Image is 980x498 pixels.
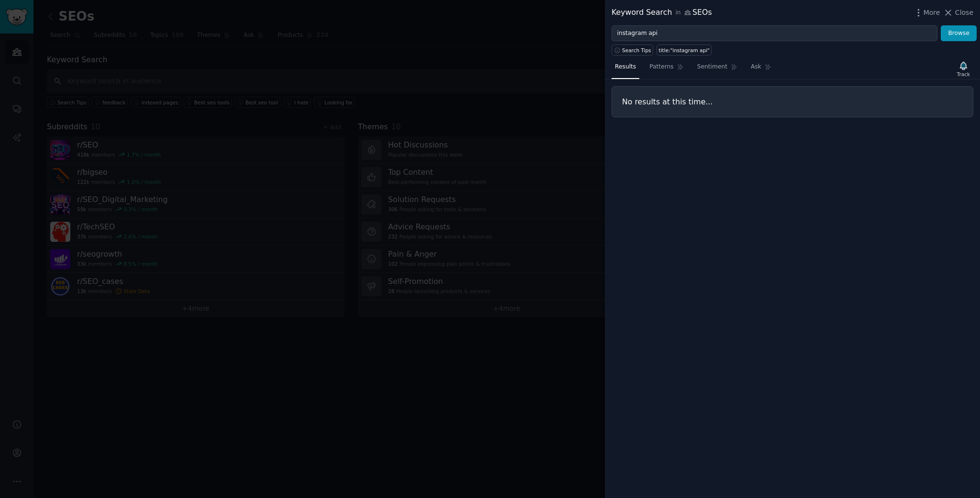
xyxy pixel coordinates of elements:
[675,9,680,17] span: in
[622,47,651,54] span: Search Tips
[657,45,712,56] a: title:"instagram api"
[646,59,687,79] a: Patterns
[615,63,636,71] span: Results
[697,63,727,71] span: Sentiment
[747,59,775,79] a: Ask
[659,47,710,54] div: title:"instagram api"
[612,25,937,42] input: Try a keyword related to your business
[612,7,712,19] div: Keyword Search SEOs
[955,8,973,18] span: Close
[649,63,673,71] span: Patterns
[941,25,977,42] button: Browse
[612,59,639,79] a: Results
[751,63,761,71] span: Ask
[694,59,741,79] a: Sentiment
[913,8,940,18] button: More
[943,8,973,18] button: Close
[612,45,653,56] button: Search Tips
[622,97,963,107] h3: No results at this time...
[957,71,970,78] div: Track
[924,8,940,18] span: More
[954,59,973,79] button: Track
